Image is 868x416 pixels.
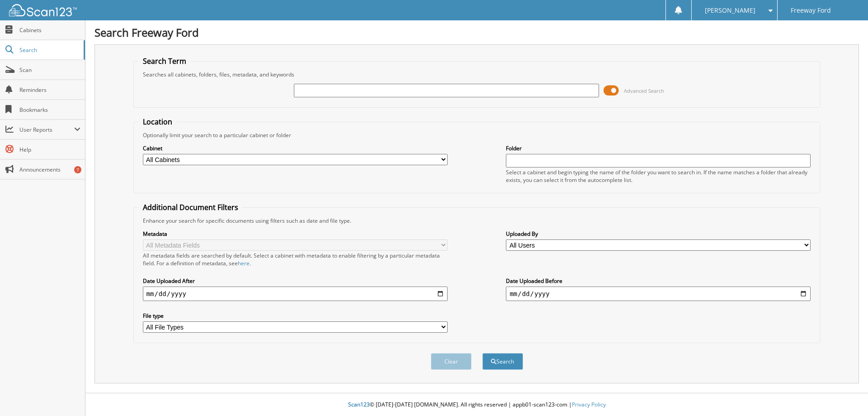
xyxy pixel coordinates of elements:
[143,277,448,285] label: Date Uploaded After
[138,202,243,212] legend: Additional Document Filters
[506,287,811,301] input: end
[143,287,448,301] input: start
[705,8,755,13] span: [PERSON_NAME]
[143,312,448,320] label: File type
[85,394,868,416] div: © [DATE]-[DATE] [DOMAIN_NAME]. All rights reserved | appb01-scan123-com |
[143,252,448,267] div: All metadata fields are searched by default. Select a cabinet with metadata to enable filtering b...
[138,117,177,127] legend: Location
[506,230,811,238] label: Uploaded By
[348,401,370,408] span: Scan123
[506,144,811,152] label: Folder
[74,166,81,173] div: 7
[238,259,250,267] a: here
[9,4,77,16] img: scan123-logo-white.svg
[431,353,472,370] button: Clear
[572,401,606,408] a: Privacy Policy
[791,8,831,13] span: Freeway Ford
[506,168,811,184] div: Select a cabinet and begin typing the name of the folder you want to search in. If the name match...
[138,217,816,225] div: Enhance your search for specific documents using filters such as date and file type.
[19,26,80,34] span: Cabinets
[482,353,523,370] button: Search
[19,146,80,153] span: Help
[506,277,811,285] label: Date Uploaded Before
[143,144,448,152] label: Cabinet
[143,230,448,238] label: Metadata
[138,131,816,139] div: Optionally limit your search to a particular cabinet or folder
[19,66,80,74] span: Scan
[19,126,74,134] span: User Reports
[94,25,859,40] h1: Search Freeway Ford
[138,71,816,78] div: Searches all cabinets, folders, files, metadata, and keywords
[19,46,79,54] span: Search
[624,87,664,94] span: Advanced Search
[19,166,80,173] span: Announcements
[138,56,191,66] legend: Search Term
[19,106,80,114] span: Bookmarks
[19,86,80,94] span: Reminders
